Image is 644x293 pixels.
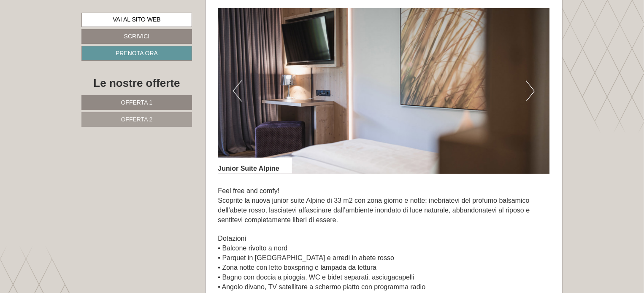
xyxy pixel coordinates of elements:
button: Next [526,81,535,102]
div: Le nostre offerte [81,75,192,91]
p: Feel free and comfy! Scoprite la nuova junior suite Alpine di 33 m2 con zona giorno e notte: ineb... [218,186,550,292]
a: Vai al sito web [81,13,192,27]
button: Previous [233,81,242,102]
span: Offerta 1 [121,99,153,106]
a: Prenota ora [81,46,192,61]
img: image [218,8,550,174]
a: Scrivici [81,29,192,44]
div: Junior Suite Alpine [218,158,292,174]
span: Offerta 2 [121,116,153,123]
